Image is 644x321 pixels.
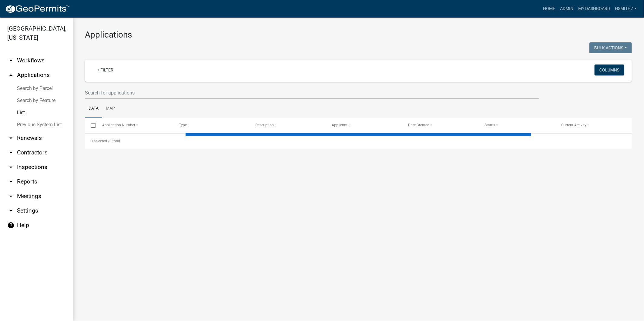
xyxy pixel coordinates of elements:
[7,149,15,156] i: arrow_drop_down
[485,123,495,127] span: Status
[255,123,274,127] span: Description
[589,42,632,53] button: Bulk Actions
[173,118,250,133] datatable-header-cell: Type
[7,222,15,229] i: help
[91,139,109,143] span: 0 selected /
[402,118,479,133] datatable-header-cell: Date Created
[541,3,558,15] a: Home
[96,118,173,133] datatable-header-cell: Application Number
[612,3,639,15] a: hsmith7
[7,207,15,214] i: arrow_drop_down
[479,118,555,133] datatable-header-cell: Status
[7,178,15,185] i: arrow_drop_down
[558,3,576,15] a: Admin
[595,65,624,75] button: Columns
[92,65,118,75] a: + Filter
[7,71,15,79] i: arrow_drop_up
[85,87,539,99] input: Search for applications
[326,118,402,133] datatable-header-cell: Applicant
[7,57,15,64] i: arrow_drop_down
[85,118,96,133] datatable-header-cell: Select
[7,193,15,200] i: arrow_drop_down
[332,123,347,127] span: Applicant
[102,123,136,127] span: Application Number
[179,123,187,127] span: Type
[555,118,632,133] datatable-header-cell: Current Activity
[102,99,119,118] a: Map
[408,123,430,127] span: Date Created
[576,3,612,15] a: My Dashboard
[85,99,102,118] a: Data
[7,164,15,171] i: arrow_drop_down
[7,134,15,142] i: arrow_drop_down
[561,123,586,127] span: Current Activity
[85,134,632,149] div: 0 total
[85,30,632,40] h3: Applications
[250,118,326,133] datatable-header-cell: Description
